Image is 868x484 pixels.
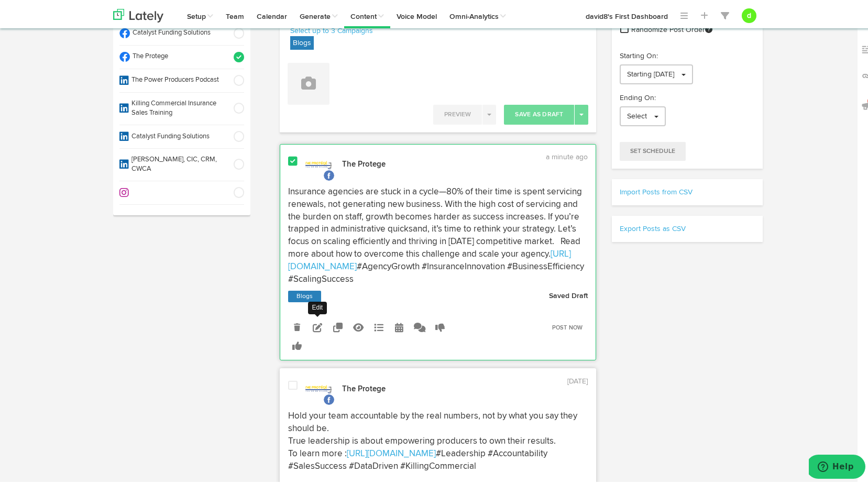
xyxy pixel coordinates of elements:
[742,6,756,21] button: d
[347,447,436,456] a: [URL][DOMAIN_NAME]
[129,130,227,140] span: Catalyst Funding Solutions
[620,91,754,101] p: Ending On:
[433,103,482,123] button: Preview
[305,374,332,400] img: picture
[129,153,227,172] span: [PERSON_NAME], CIC, CRM, CWCA
[342,158,386,166] strong: The Protege
[627,111,647,118] span: Select
[129,97,227,116] span: Killing Commercial Insurance Sales Training
[290,23,373,35] a: Select up to 3 Campaigns
[809,453,865,479] iframe: Opens a widget where you can find more information
[627,69,674,76] span: Starting [DATE]
[308,300,327,312] div: Edit
[323,391,335,404] img: facebook.svg
[294,289,315,300] a: Blogs
[504,103,574,123] button: Save As Draft
[305,150,332,176] img: picture
[288,408,588,470] p: Hold your team accountable by the real numbers, not by what you say they should be. True leadersh...
[546,151,588,159] time: a minute ago
[631,23,712,33] span: Randomize Post Order
[567,376,588,383] time: [DATE]
[113,7,163,20] img: logo_lately_bg_light.svg
[342,383,386,391] strong: The Protege
[288,248,571,269] a: [URL][DOMAIN_NAME]
[620,186,693,194] a: Import Posts from CSV
[620,223,686,230] a: Export Posts as CSV
[547,318,588,333] a: Post Now
[130,26,227,36] span: Catalyst Funding Solutions
[549,290,588,298] strong: Saved Draft
[630,146,675,152] span: Set Schedule
[130,50,227,60] span: The Protege
[323,167,335,180] img: facebook.svg
[129,73,227,83] span: The Power Producers Podcast
[288,184,588,283] p: Insurance agencies are stuck in a cycle—80% of their time is spent servicing renewals, not genera...
[620,140,686,159] button: Set Schedule
[620,49,754,59] p: Starting On:
[290,34,314,48] label: Blogs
